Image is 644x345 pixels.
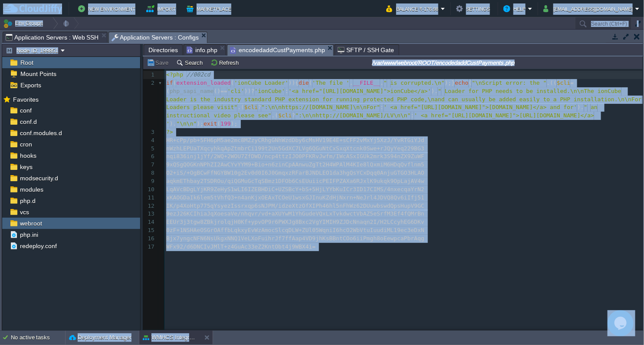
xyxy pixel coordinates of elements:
span: ' <a href="[URL][DOMAIN_NAME]">[DOMAIN_NAME]</a> and for' [384,104,577,110]
span: )){ [289,80,299,86]
iframe: chat widget [608,310,635,336]
div: 4 [143,136,157,145]
div: 9 [143,177,157,186]
div: 2 [143,79,157,87]
span: : [285,88,289,94]
span: ( [231,80,234,86]
span: ( [309,80,312,86]
span: Favorites [11,96,40,103]
div: 5 [143,145,157,153]
div: 16 [143,235,157,243]
span: aqkmEThbay2TSDROu/qiQGMuGcTqSBmz1DFOb6CsEUuiicPEIFPZAXa6RJxlK9ukqk9OpLajAV4w [166,178,424,184]
span: conf [18,106,33,114]
span: 199 [220,120,230,127]
span: Application Servers : Web SSH [6,32,99,43]
span: ":\n\nhttp://[DOMAIN_NAME]/LV\n\n" [295,112,411,119]
span: ( [469,80,472,86]
span: modules [18,186,45,193]
span: 'The file ' [312,80,350,86]
span: __FILE__ [353,80,381,86]
span: LqAVcBDgLYjKR9ZeHyS1wLI6IZEBHDiC+UZSBcY+bS+5HjLYYbKuICr3ID17CIMS/4nxecqaYrN2 [166,186,424,192]
span: ( [166,88,170,94]
span: : [380,104,384,110]
span: redeploy.conf [18,242,58,250]
span: );} [445,80,455,86]
div: 1 [143,71,157,79]
span: die [299,80,309,86]
span: .(( [547,80,557,86]
span: " [584,104,588,110]
span: php.ini [18,231,39,239]
span: . [380,80,384,86]
span: $cli [557,80,570,86]
span: ). [577,104,584,110]
span: Mount Points [19,70,58,78]
div: 13 [143,210,157,218]
button: [EMAIL_ADDRESS][DOMAIN_NAME] [543,3,635,14]
div: 8 [143,169,157,177]
div: 15 [143,226,157,235]
button: Deployment Manager [69,333,131,342]
span: " [438,88,441,94]
span: 0zF+1NSHAeOSGrOAffbLqkxyEvWzAmocSlcqDLW+ZUl05WqniI6hcO2WbVtuIuudiML19ec3eDxN [166,227,424,233]
a: Root [19,59,35,66]
a: cron [18,140,33,148]
span: = [570,80,574,86]
button: WMHCS Integration [143,333,197,342]
a: Favorites [11,96,40,103]
span: extension_loaded [176,80,230,86]
span: ); [231,120,238,127]
span: )) [244,88,251,94]
span: 9ezJ26KCIhiaJqXoesaVe/nhqvr/vd+aXUYwM1YhGudeVQxLxTvkdwctVbAZ5eSrfM3Ef4fQMrBn [166,210,424,217]
button: Save [147,59,171,66]
button: Marketplace [187,3,234,14]
span: //002cd [187,71,210,78]
a: conf.d [18,118,38,126]
span: echo [455,80,468,86]
span: .( [272,112,279,119]
span: .( [237,104,244,110]
span: ). [431,88,438,94]
span: is corrupted.\n" [391,80,445,86]
div: 11 [143,194,157,202]
a: vcs [18,208,30,216]
button: Settings [456,3,493,14]
span: Exports [19,81,43,89]
div: 17 [143,243,157,251]
button: Balance ₹-176.98 [386,3,441,14]
div: 6 [143,153,157,161]
a: conf.modules.d [18,129,63,137]
span: () [214,88,221,94]
button: Help [503,3,528,14]
div: No active tasks [11,331,65,345]
span: <?php [166,71,183,78]
span: nqi836inj1jYf/2WQ+2WOU7ZfDWD/ncp4ttzIJO0PFKRvJwfm/IWcASxIGUk2mrk3S94nZX9ZuWF [166,153,424,159]
span: O2+iS/+OgBCwFfNGYBW10g2Ev0d0I6J0GmqxzRFarBJNDLEO1da3hgQsYCxDqq0AnjuGTGO3HLAO [166,169,424,176]
button: Import [146,3,179,14]
span: ? [251,88,255,94]
a: keys [18,163,34,171]
button: New Environment [78,3,138,14]
span: nWzhLEPUaTXqcyhkqApZtmbrCi199t2Un5GdXC7LVg6QGuNtCxSxqXtcnk0Swe+rJQyYeq229BG3 [166,145,424,152]
a: php.d [18,197,37,205]
span: Bjx7yngcNFN6NsUkgxNNQ1VeLXoFuihrJf7ffAap4VD9jhKsBBntCOo6iiPmgh8oEewpcaPbrAqg [166,235,424,242]
span: ?> [166,129,173,135]
span: info.php [187,45,217,55]
span: 9xQSgQOGKnNPhZI2AwCYvYYM9+Bio+n6zinCpAAnwuZgTt2H4WPAlM4KIe8lQxmiM6HDqQvflnm5 [166,161,424,168]
span: ? [292,112,296,119]
span: SFTP / SSH Gate [338,45,394,55]
a: modsecurity.d [18,174,59,182]
div: 7 [143,161,157,169]
div: 14 [143,218,157,226]
span: Directories [148,45,178,55]
span: "\nScript error: the " [472,80,546,86]
img: CloudJiffy [3,3,62,14]
span: ( [217,120,220,127]
a: webroot [18,219,43,227]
